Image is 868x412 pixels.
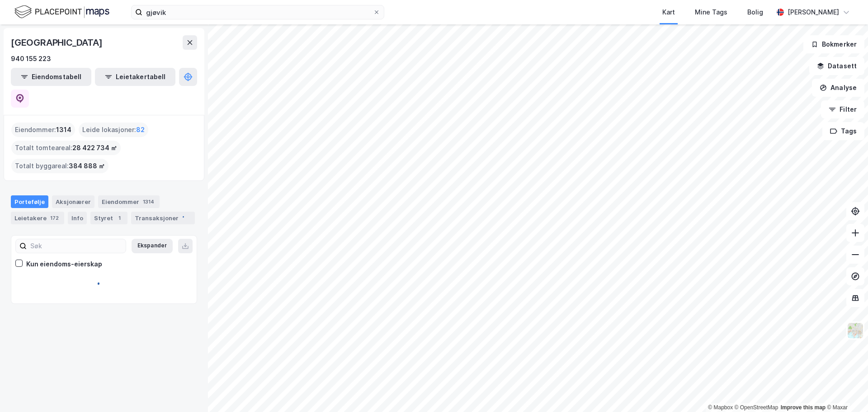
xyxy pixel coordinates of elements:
[11,141,121,155] div: Totalt tomteareal :
[747,7,763,18] div: Bolig
[662,7,675,18] div: Kart
[695,7,727,18] div: Mine Tags
[95,68,175,86] button: Leietakertabell
[11,195,48,208] div: Portefølje
[97,278,111,293] img: spinner.a6d8c91a73a9ac5275cf975e30b51cfb.svg
[115,213,124,223] div: 1
[11,212,64,224] div: Leietakere
[823,369,868,412] iframe: Chat Widget
[847,322,864,339] img: Z
[68,212,87,224] div: Info
[781,404,826,411] a: Improve this map
[98,195,160,208] div: Eiendommer
[52,195,94,208] div: Aksjonærer
[11,53,51,64] div: 940 155 223
[803,35,864,53] button: Bokmerker
[132,239,173,253] button: Ekspander
[69,161,105,171] span: 384 888 ㎡
[11,123,75,137] div: Eiendommer :
[90,212,127,224] div: Styret
[72,142,117,153] span: 28 422 734 ㎡
[141,197,156,206] div: 1314
[821,100,864,118] button: Filter
[136,124,145,135] span: 82
[809,57,864,75] button: Datasett
[822,122,864,140] button: Tags
[788,7,839,18] div: [PERSON_NAME]
[142,5,373,19] input: Søk på adresse, matrikkel, gårdeiere, leietakere eller personer
[79,123,148,137] div: Leide lokasjoner :
[27,239,126,253] input: Søk
[182,213,191,223] img: spinner.a6d8c91a73a9ac5275cf975e30b51cfb.svg
[131,212,195,224] div: Transaksjoner
[11,35,104,50] div: [GEOGRAPHIC_DATA]
[11,68,91,86] button: Eiendomstabell
[56,124,71,135] span: 1314
[14,4,109,20] img: logo.f888ab2527a4732fd821a326f86c7f29.svg
[48,213,61,223] div: 172
[812,79,864,97] button: Analyse
[26,259,102,270] div: Kun eiendoms-eierskap
[708,404,733,411] a: Mapbox
[11,159,108,173] div: Totalt byggareal :
[735,404,778,411] a: OpenStreetMap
